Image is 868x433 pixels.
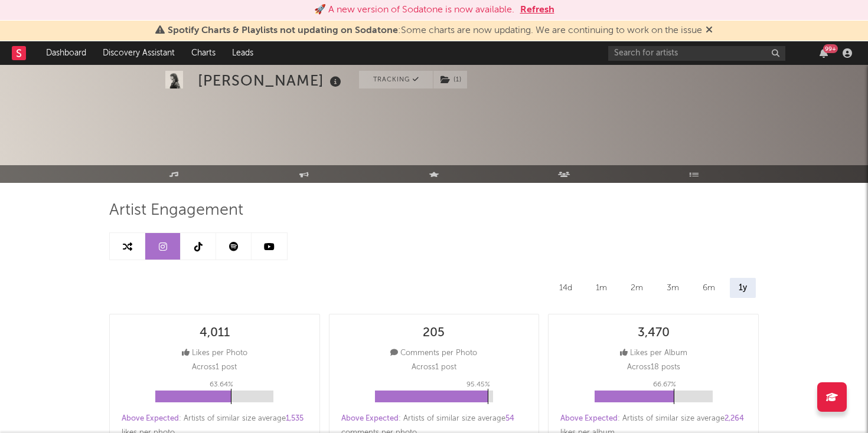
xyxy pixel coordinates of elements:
[823,44,838,53] div: 99 +
[433,71,467,88] button: (1)
[587,278,616,298] div: 1m
[200,326,230,340] div: 4,011
[192,360,237,375] p: Across 1 post
[390,346,477,360] div: Comments per Photo
[694,278,724,298] div: 6m
[168,26,702,35] span: : Some charts are now updating. We are continuing to work on the issue
[109,204,243,218] span: Artist Engagement
[620,346,687,360] div: Likes per Album
[520,3,554,17] button: Refresh
[653,378,676,392] p: 66.67 %
[359,71,433,88] button: Tracking
[224,41,262,65] a: Leads
[341,415,399,422] span: Above Expected
[286,415,304,422] span: 1,535
[314,3,514,17] div: 🚀 A new version of Sodatone is now available.
[608,46,785,61] input: Search for artists
[560,415,618,422] span: Above Expected
[423,326,445,340] div: 205
[210,378,233,392] p: 63.64 %
[433,71,468,88] span: ( 1 )
[638,326,670,340] div: 3,470
[820,48,828,58] button: 99+
[182,346,247,360] div: Likes per Photo
[725,415,744,422] span: 2,264
[94,41,183,65] a: Discovery Assistant
[38,41,94,65] a: Dashboard
[658,278,688,298] div: 3m
[412,360,456,375] p: Across 1 post
[122,415,179,422] span: Above Expected
[627,360,680,375] p: Across 18 posts
[466,378,490,392] p: 95.45 %
[505,415,514,422] span: 54
[550,278,581,298] div: 14d
[730,278,756,298] div: 1y
[706,26,713,35] span: Dismiss
[183,41,224,65] a: Charts
[622,278,652,298] div: 2m
[198,71,344,90] div: [PERSON_NAME]
[168,26,398,35] span: Spotify Charts & Playlists not updating on Sodatone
